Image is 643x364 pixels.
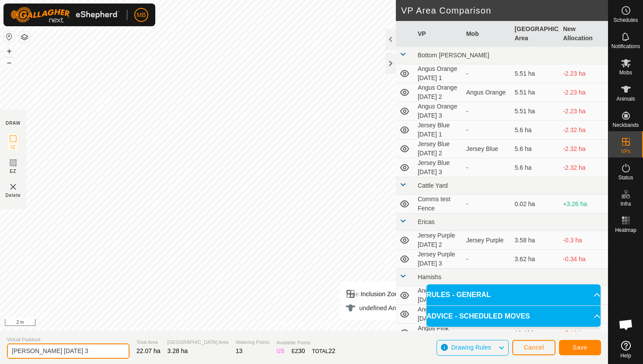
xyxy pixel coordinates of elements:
span: 13 [236,347,243,354]
span: 22.07 ha [136,347,161,354]
td: Jersey Blue [DATE] 2 [414,140,463,158]
td: +3.26 ha [559,195,608,213]
td: Angus Pink [DATE] 1 [414,286,463,305]
td: 5.51 ha [511,102,559,121]
span: Total Area [136,339,161,346]
span: Available Points [276,339,335,346]
span: Bottom [PERSON_NAME] [418,52,489,59]
td: -2.32 ha [559,140,608,158]
span: MB [137,10,146,20]
div: TOTAL [312,346,335,356]
h2: VP Area Comparison [401,5,608,16]
span: 30 [298,347,305,354]
span: Drawing Rules [451,344,491,351]
td: Jersey Purple [DATE] 2 [414,231,463,250]
span: 3.28 ha [168,347,188,354]
span: Neckbands [612,122,639,128]
a: Help [608,337,643,362]
td: 5.6 ha [511,121,559,140]
div: Jersey Blue [466,144,508,154]
span: Virtual Paddock [7,336,129,343]
td: 5.6 ha [511,158,559,177]
a: Contact Us [313,319,339,327]
div: - [466,329,508,338]
p-accordion-header: RULES - GENERAL [426,284,601,305]
a: Privacy Policy [269,319,302,327]
td: -2.23 ha [559,83,608,102]
td: 3.62 ha [511,250,559,269]
span: 6 [281,347,285,354]
td: 3.58 ha [511,231,559,250]
span: 22 [328,347,335,354]
span: Help [620,353,631,358]
td: -2.23 ha [559,64,608,83]
button: Cancel [512,340,556,355]
div: EZ [291,346,305,356]
a: Open chat [613,311,639,338]
span: ADVICE - SCHEDULED MOVES [426,311,530,322]
td: 5.6 ha [511,140,559,158]
span: Ericas [418,218,435,225]
img: Gallagher Logo [10,7,120,23]
td: Angus Orange [DATE] 2 [414,83,463,102]
button: – [4,57,14,68]
span: VPs [621,149,630,154]
span: Heatmap [615,227,636,233]
div: Angus Orange [466,88,508,97]
button: Save [559,340,601,355]
th: [GEOGRAPHIC_DATA] Area [511,21,559,47]
div: - [466,255,508,264]
td: 5.51 ha [511,83,559,102]
span: Infra [620,201,631,206]
td: 5.51 ha [511,64,559,83]
td: Angus Pink [DATE] 3 [414,324,463,343]
td: -2.23 ha [559,102,608,121]
div: - [466,69,508,78]
p-accordion-header: ADVICE - SCHEDULED MOVES [426,306,601,327]
td: Angus Pink [DATE] 2 [414,305,463,324]
th: Mob [463,21,511,47]
div: - [466,107,508,116]
span: Status [618,175,633,180]
td: Angus Orange [DATE] 1 [414,64,463,83]
button: Reset Map [4,31,14,42]
th: VP [414,21,463,47]
img: VP [8,182,18,192]
div: undefined Animal [345,303,407,313]
td: -0.34 ha [559,250,608,269]
span: Hamishs [418,273,441,280]
span: Delete [6,192,21,199]
div: - [466,199,508,209]
button: + [4,46,14,56]
span: Save [573,344,587,351]
td: 0.02 ha [511,195,559,213]
span: Mobs [619,70,632,75]
td: Jersey Purple [DATE] 3 [414,250,463,269]
span: Cattle Yard [418,182,448,189]
div: IZ [276,346,284,356]
div: DRAW [6,120,21,126]
span: Schedules [613,17,638,23]
td: Jersey Blue [DATE] 1 [414,121,463,140]
span: Watering Points [236,339,269,346]
span: Notifications [612,44,640,49]
td: -2.32 ha [559,121,608,140]
div: - [466,163,508,172]
div: - [466,126,508,135]
span: Cancel [524,344,544,351]
th: New Allocation [559,21,608,47]
td: Jersey Blue [DATE] 3 [414,158,463,177]
div: Inclusion Zone [345,289,407,299]
td: Comms test Fence [414,195,463,213]
span: Animals [616,96,635,101]
td: Angus Orange [DATE] 3 [414,102,463,121]
span: [GEOGRAPHIC_DATA] Area [168,339,229,346]
span: IZ [11,144,16,150]
button: Map Layers [19,32,30,42]
span: RULES - GENERAL [426,290,491,300]
td: -0.3 ha [559,231,608,250]
div: Jersey Purple [466,236,508,245]
td: -2.32 ha [559,158,608,177]
span: EZ [10,168,17,175]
